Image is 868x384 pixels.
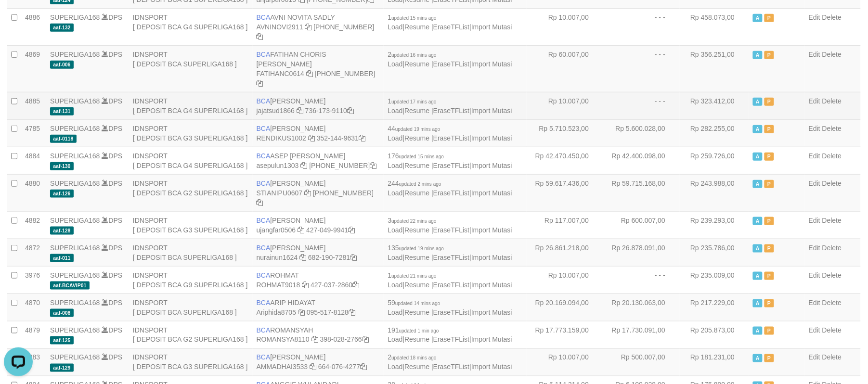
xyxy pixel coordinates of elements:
a: Load [388,23,402,31]
span: | | | [388,97,512,115]
span: Active [753,125,763,133]
td: - - - [603,266,680,294]
span: Paused [764,51,774,59]
td: IDNSPORT [ DEPOSIT BCA G2 SUPERLIGA168 ] [129,174,253,211]
a: Edit [809,13,820,21]
span: Paused [764,327,774,335]
td: IDNSPORT [ DEPOSIT BCA G4 SUPERLIGA168 ] [129,8,253,45]
td: DPS [46,266,129,294]
span: | | | [388,244,512,261]
span: updated 17 mins ago [391,99,436,104]
a: Copy FATIHANC0614 to clipboard [306,70,313,77]
span: | | | [388,271,512,289]
span: | | | [388,299,512,316]
a: SUPERLIGA168 [50,97,100,105]
a: Import Mutasi [471,60,512,68]
a: Resume [404,336,429,344]
td: Rp 282.255,00 [680,119,749,147]
td: DPS [46,147,129,174]
span: aaf-128 [50,227,74,235]
span: | | | [388,217,512,234]
a: Import Mutasi [471,23,512,31]
td: Rp 500.007,00 [603,348,680,376]
a: Load [388,281,402,289]
a: Resume [404,107,429,115]
td: DPS [46,45,129,92]
a: Delete [822,326,842,334]
span: updated 19 mins ago [395,127,440,132]
span: Paused [764,272,774,280]
td: Rp 235.786,00 [680,239,749,266]
span: Active [753,217,763,225]
span: 2 [388,51,436,58]
a: EraseTFList [433,281,469,289]
a: Ariphida8705 [257,308,297,316]
a: Import Mutasi [471,336,512,344]
td: 4872 [21,239,46,266]
a: Delete [822,299,842,307]
a: Edit [809,51,820,58]
td: DPS [46,8,129,45]
td: DPS [46,321,129,348]
td: DPS [46,174,129,211]
td: Rp 17.730.091,00 [603,321,680,348]
a: jajatsud1866 [257,107,295,115]
span: aaf-011 [50,254,74,262]
span: aaf-126 [50,190,74,198]
a: Import Mutasi [471,107,512,115]
a: Copy RENDIKUS1002 to clipboard [308,134,315,142]
td: ROHMAT 427-037-2860 [253,266,384,294]
td: Rp 5.600.028,00 [603,119,680,147]
td: DPS [46,348,129,376]
td: IDNSPORT [ DEPOSIT BCA SUPERLIGA168 ] [129,294,253,321]
a: SUPERLIGA168 [50,217,100,224]
a: EraseTFList [433,189,469,197]
span: updated 21 mins ago [391,273,436,279]
a: Copy 6821907281 to clipboard [350,254,357,261]
a: Delete [822,97,842,105]
span: 176 [388,152,444,160]
a: Copy nurainun1624 to clipboard [299,254,306,261]
span: aaf-132 [50,24,74,32]
td: 3976 [21,266,46,294]
a: Load [388,308,402,316]
a: Load [388,254,402,261]
span: 135 [388,244,444,252]
a: Copy 4062280194 to clipboard [257,199,263,206]
td: 4879 [21,321,46,348]
a: AVNINOVI2911 [257,23,303,31]
td: Rp 60.007,00 [527,45,603,92]
span: Paused [764,14,774,22]
span: Active [753,98,763,106]
span: 2 [388,354,436,361]
a: Import Mutasi [471,162,512,169]
span: BCA [257,217,271,224]
a: SUPERLIGA168 [50,152,100,160]
span: Paused [764,217,774,225]
a: EraseTFList [433,226,469,234]
a: Copy AMMADHAI3533 to clipboard [310,363,316,371]
span: aaf-130 [50,162,74,170]
a: Resume [404,254,429,261]
a: EraseTFList [433,162,469,169]
span: BCA [257,51,271,58]
a: Import Mutasi [471,254,512,261]
span: updated 1 min ago [399,328,439,333]
span: Active [753,153,763,161]
a: Copy 4062280135 to clipboard [257,33,263,40]
span: updated 19 mins ago [399,246,444,251]
a: Resume [404,23,429,31]
span: 1 [388,13,436,21]
span: aaf-006 [50,61,74,69]
td: [PERSON_NAME] [PHONE_NUMBER] [253,174,384,211]
td: IDNSPORT [ DEPOSIT BCA G3 SUPERLIGA168 ] [129,211,253,239]
a: SUPERLIGA168 [50,299,100,307]
a: Copy 3980282766 to clipboard [362,336,369,344]
a: EraseTFList [433,336,469,344]
a: Edit [809,125,820,132]
td: IDNSPORT [ DEPOSIT BCA G4 SUPERLIGA168 ] [129,147,253,174]
td: Rp 17.773.159,00 [527,321,603,348]
span: Paused [764,153,774,161]
span: BCA [257,244,271,252]
span: BCA [257,354,271,361]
